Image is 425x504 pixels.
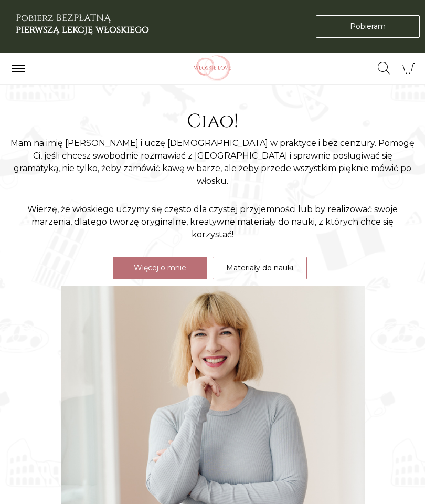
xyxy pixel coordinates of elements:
[113,257,207,279] a: Więcej o mnie
[10,203,415,241] p: Wierzę, że włoskiego uczymy się często dla czystej przyjemności lub by realizować swoje marzenia,...
[10,110,415,133] h2: Ciao!
[371,59,397,77] button: Przełącz formularz wyszukiwania
[178,55,247,81] img: Włoskielove
[16,13,149,35] h3: Pobierz BEZPŁATNĄ
[397,57,420,80] button: Koszyk
[212,257,307,279] a: Materiały do nauki
[10,137,415,187] p: Mam na imię [PERSON_NAME] i uczę [DEMOGRAPHIC_DATA] w praktyce i bez cenzury. Pomogę Ci, jeśli ch...
[350,21,386,32] span: Pobieram
[5,59,31,77] button: Przełącz nawigację
[316,15,420,38] a: Pobieram
[16,23,149,36] b: pierwszą lekcję włoskiego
